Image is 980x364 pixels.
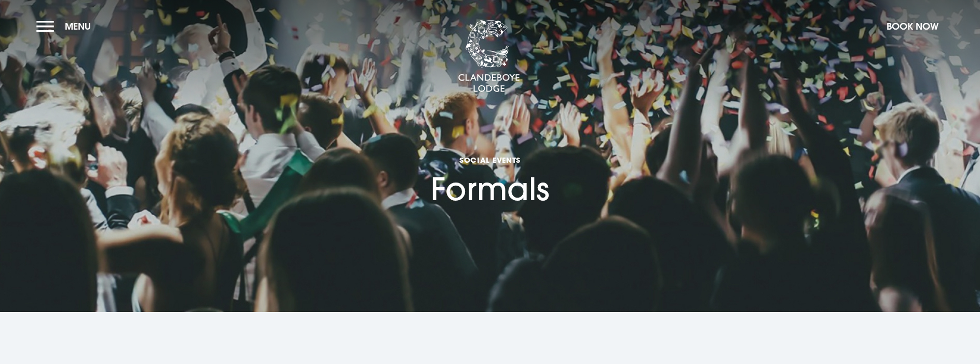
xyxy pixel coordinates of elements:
[458,20,520,93] img: Clandeboye Lodge
[36,15,96,37] button: Menu
[65,20,91,32] span: Menu
[431,155,549,165] span: Social Events
[881,15,944,37] button: Book Now
[431,110,549,207] h1: Formals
